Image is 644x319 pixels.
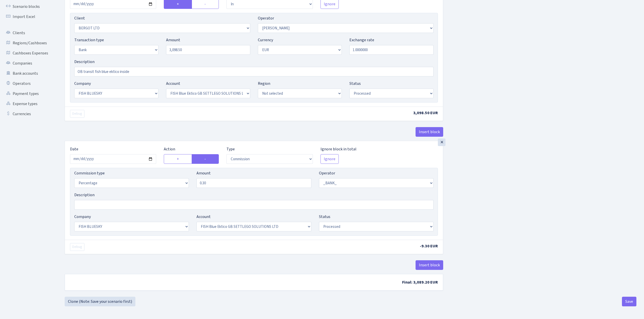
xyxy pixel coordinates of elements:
[70,146,78,152] label: Date
[3,89,53,99] a: Payment types
[3,48,53,58] a: Cashboxes Expenses
[226,146,235,152] label: Type
[319,170,335,176] label: Operator
[416,127,443,137] button: Insert block
[70,110,84,118] button: Debug
[258,37,273,43] label: Currency
[65,297,135,306] a: Clone (Note: Save your scenario first)
[349,81,361,87] label: Status
[420,243,438,249] span: -9.30 EUR
[438,138,445,146] div: ×
[3,99,53,109] a: Expense types
[3,109,53,119] a: Currencies
[74,214,91,220] label: Company
[164,154,192,164] label: +
[70,243,84,251] button: Debug
[74,192,95,198] label: Description
[3,78,53,89] a: Operators
[166,37,180,43] label: Amount
[192,154,219,164] label: -
[74,170,105,176] label: Commission type
[258,15,274,21] label: Operator
[622,297,636,306] button: Save
[349,37,374,43] label: Exchange rate
[320,154,339,164] button: Ignore
[196,170,211,176] label: Amount
[74,59,95,65] label: Description
[402,280,438,285] span: Final: 3,089.20 EUR
[74,37,104,43] label: Transaction type
[3,12,53,22] a: Import Excel
[319,214,330,220] label: Status
[3,2,53,12] a: Scenario blocks
[74,15,85,21] label: Client
[416,260,443,270] button: Insert block
[3,68,53,78] a: Bank accounts
[3,58,53,68] a: Companies
[258,81,270,87] label: Region
[3,38,53,48] a: Regions/Cashboxes
[320,146,356,152] label: Ignore block in total
[164,146,175,152] label: Action
[3,28,53,38] a: Clients
[196,214,211,220] label: Account
[413,110,438,116] span: 3,098.50 EUR
[166,81,180,87] label: Account
[74,81,91,87] label: Company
